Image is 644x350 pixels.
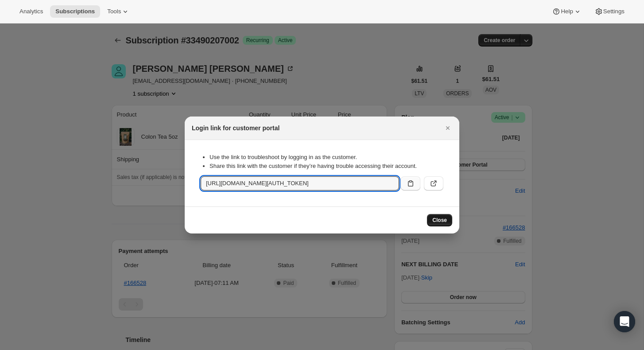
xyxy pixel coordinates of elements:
[589,5,630,18] button: Settings
[192,124,279,132] h2: Login link for customer portal
[102,5,135,18] button: Tools
[19,8,43,15] span: Analytics
[50,5,100,18] button: Subscriptions
[55,8,95,15] span: Subscriptions
[427,214,452,226] button: Close
[603,8,625,15] span: Settings
[442,122,454,134] button: Close
[432,217,447,224] span: Close
[14,5,48,18] button: Analytics
[614,311,635,332] div: Open Intercom Messenger
[561,8,573,15] span: Help
[209,162,443,171] li: Share this link with the customer if they’re having trouble accessing their account.
[547,5,587,18] button: Help
[209,153,443,162] li: Use the link to troubleshoot by logging in as the customer.
[107,8,121,15] span: Tools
